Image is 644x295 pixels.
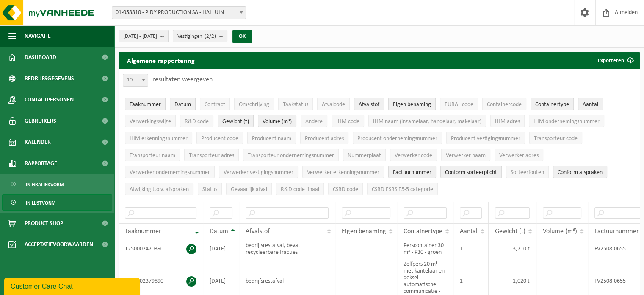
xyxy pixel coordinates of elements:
span: IHM code [336,118,359,125]
span: Conform afspraken [558,169,603,176]
button: CSRD codeCSRD code: Activate to sort [328,183,363,195]
span: Taaknummer [125,228,161,235]
button: IHM erkenningsnummerIHM erkenningsnummer: Activate to sort [125,132,192,144]
span: CSRD code [333,186,358,193]
span: Conform sorteerplicht [445,169,497,176]
span: Producent adres [305,135,344,142]
button: Eigen benamingEigen benaming: Activate to sort [388,98,436,110]
span: 01-058810 - PIDY PRODUCTION SA - HALLUIN [112,6,246,19]
button: StatusStatus: Activate to sort [198,183,222,195]
td: bedrijfsrestafval, bevat recycleerbare fracties [239,239,335,258]
span: 10 [123,74,148,87]
span: IHM erkenningsnummer [130,135,188,142]
button: Producent adresProducent adres: Activate to sort [300,132,348,144]
span: Producent vestigingsnummer [451,135,520,142]
span: Containertype [404,228,442,235]
span: Producent code [201,135,238,142]
span: CSRD ESRS E5-5 categorie [372,186,433,193]
span: Taakstatus [283,101,308,108]
span: Afvalstof [359,101,379,108]
span: Verwerker code [395,152,432,159]
button: R&D code finaalR&amp;D code finaal: Activate to sort [276,183,324,195]
button: Afwijking t.o.v. afsprakenAfwijking t.o.v. afspraken: Activate to sort [125,183,193,195]
button: Transporteur codeTransporteur code: Activate to sort [529,132,582,144]
span: In lijstvorm [26,195,55,211]
span: Gebruikers [25,110,56,132]
span: Containercode [487,101,522,108]
button: AfvalcodeAfvalcode: Activate to sort [317,98,350,110]
td: Perscontainer 30 m³ - P30 - groen [397,239,453,258]
button: Producent codeProducent code: Activate to sort [196,132,243,144]
span: Gewicht (t) [222,118,249,125]
span: Volume (m³) [543,228,577,235]
button: CSRD ESRS E5-5 categorieCSRD ESRS E5-5 categorie: Activate to sort [367,183,438,195]
span: Verwerker naam [446,152,486,159]
span: IHM adres [495,118,520,125]
span: R&D code finaal [281,186,319,193]
span: [DATE] - [DATE] [123,30,157,43]
button: TaaknummerTaaknummer: Activate to remove sorting [125,98,166,110]
button: OmschrijvingOmschrijving: Activate to sort [234,98,274,110]
span: Afwijking t.o.v. afspraken [130,186,189,193]
td: 3,710 t [489,239,536,258]
span: Gevaarlijk afval [231,186,267,193]
button: Gewicht (t)Gewicht (t): Activate to sort [218,115,254,127]
span: Containertype [535,101,569,108]
button: [DATE] - [DATE] [119,30,169,42]
span: Transporteur naam [130,152,175,159]
span: Gewicht (t) [495,228,525,235]
span: Afvalcode [322,101,345,108]
span: Datum [210,228,228,235]
td: 1 [453,239,489,258]
span: Omschrijving [239,101,269,108]
button: ContainercodeContainercode: Activate to sort [482,98,526,110]
span: Sorteerfouten [511,169,544,176]
span: Transporteur ondernemingsnummer [248,152,334,159]
span: Verwerkingswijze [130,118,171,125]
span: Transporteur code [534,135,578,142]
span: Volume (m³) [263,118,292,125]
button: Verwerker ondernemingsnummerVerwerker ondernemingsnummer: Activate to sort [125,166,215,178]
button: Verwerker vestigingsnummerVerwerker vestigingsnummer: Activate to sort [219,166,298,178]
span: Verwerker vestigingsnummer [224,169,293,176]
button: Transporteur naamTransporteur naam: Activate to sort [125,149,180,161]
button: Producent naamProducent naam: Activate to sort [247,132,296,144]
span: Eigen benaming [393,101,431,108]
span: Status [202,186,217,193]
button: Conform sorteerplicht : Activate to sort [440,166,502,178]
button: IHM naam (inzamelaar, handelaar, makelaar)IHM naam (inzamelaar, handelaar, makelaar): Activate to... [368,115,486,127]
button: AantalAantal: Activate to sort [578,98,603,110]
h2: Algemene rapportering [119,52,203,69]
span: Andere [305,118,323,125]
button: Volume (m³)Volume (m³): Activate to sort [258,115,296,127]
span: Contract [205,101,225,108]
span: Eigen benaming [342,228,386,235]
button: Conform afspraken : Activate to sort [553,166,607,178]
span: Aantal [583,101,598,108]
span: Producent naam [252,135,291,142]
button: OK [232,30,252,43]
button: ContractContract: Activate to sort [200,98,230,110]
button: EURAL codeEURAL code: Activate to sort [440,98,478,110]
span: Verwerker ondernemingsnummer [130,169,210,176]
button: Verwerker erkenningsnummerVerwerker erkenningsnummer: Activate to sort [302,166,384,178]
button: Transporteur ondernemingsnummerTransporteur ondernemingsnummer : Activate to sort [243,149,339,161]
button: IHM adresIHM adres: Activate to sort [490,115,525,127]
iframe: chat widget [4,276,141,295]
button: Exporteren [591,52,639,69]
button: Gevaarlijk afval : Activate to sort [226,183,272,195]
span: Kalender [25,132,51,153]
span: Transporteur adres [189,152,234,159]
button: TaakstatusTaakstatus: Activate to sort [278,98,313,110]
span: Dashboard [25,47,56,68]
span: Nummerplaat [348,152,381,159]
span: Acceptatievoorwaarden [25,234,93,255]
td: [DATE] [203,239,239,258]
span: Rapportage [25,153,57,174]
button: ContainertypeContainertype: Activate to sort [531,98,574,110]
button: Verwerker naamVerwerker naam: Activate to sort [441,149,490,161]
button: Transporteur adresTransporteur adres: Activate to sort [184,149,239,161]
span: Taaknummer [130,101,161,108]
span: EURAL code [445,101,473,108]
